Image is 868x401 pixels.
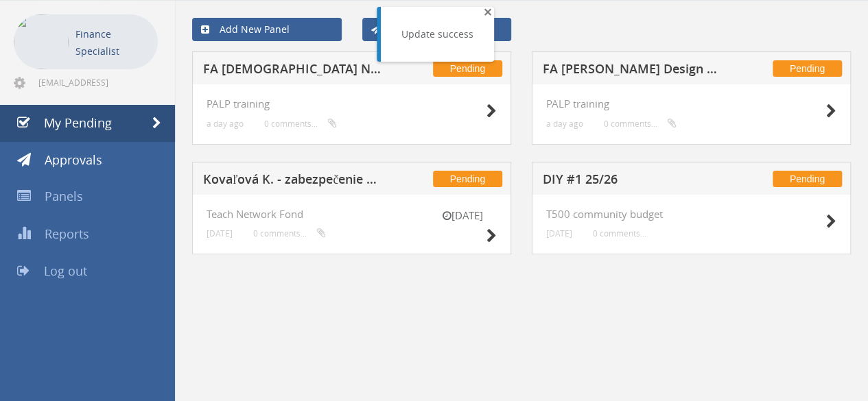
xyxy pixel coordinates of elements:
[604,119,677,129] small: 0 comments...
[433,60,502,77] span: Pending
[773,171,842,187] span: Pending
[75,25,151,60] p: Finance Specialist
[44,263,87,279] span: Log out
[546,228,572,239] small: [DATE]
[207,98,497,110] h4: PALP training
[45,226,89,242] span: Reports
[45,188,83,204] span: Panels
[428,208,497,223] small: [DATE]
[546,119,583,129] small: a day ago
[484,2,492,21] span: ×
[543,62,721,80] h5: FA [PERSON_NAME] Design Thinking - NT Sept.
[253,228,326,239] small: 0 comments...
[546,98,836,110] h4: PALP training
[264,119,337,129] small: 0 comments...
[203,173,382,190] h5: Kovaľová K. - zabezpečenie triedy
[543,173,721,190] h5: DIY #1 25/26
[44,114,112,131] span: My Pending
[433,171,502,187] span: Pending
[546,208,836,220] h4: T500 community budget
[203,62,382,80] h5: FA [DEMOGRAPHIC_DATA] NT [DATE].-27.9. + zmluva + alt. CP
[38,77,155,88] span: [EMAIL_ADDRESS][DOMAIN_NAME]
[207,228,233,239] small: [DATE]
[207,208,497,220] h4: Teach Network Fond
[773,60,842,77] span: Pending
[192,18,342,41] a: Add New Panel
[45,151,102,168] span: Approvals
[401,27,473,41] div: Update success
[207,119,244,129] small: a day ago
[362,18,512,41] a: Send New Approval
[593,228,646,239] small: 0 comments...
